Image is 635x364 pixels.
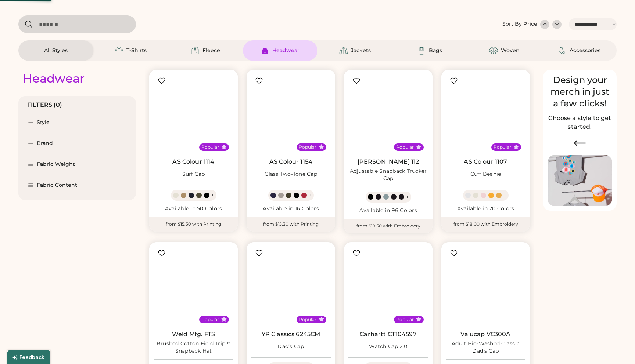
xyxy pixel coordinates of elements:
img: Valucap VC300A Adult Bio-Washed Classic Dad’s Cap [446,247,525,326]
div: Fabric Weight [37,161,75,168]
div: Surf Cap [182,171,205,178]
div: Available in 50 Colors [154,205,233,212]
img: YP Classics 6245CM Dad’s Cap [251,247,331,326]
div: Popular [299,144,316,150]
img: Accessories Icon [558,46,567,55]
a: Carhartt CT104597 [360,331,417,338]
a: AS Colour 1154 [269,158,312,165]
div: Woven [501,47,520,54]
div: Popular [396,144,414,150]
img: AS Colour 1107 Cuff Beanie [446,74,525,154]
div: + [503,191,506,199]
div: Class Two-Tone Cap [265,171,317,178]
img: Bags Icon [417,46,426,55]
div: + [211,191,214,199]
button: Popular Style [416,317,421,322]
div: from $15.30 with Printing [149,217,238,232]
a: [PERSON_NAME] 112 [358,158,419,165]
div: T-Shirts [126,47,147,54]
div: Watch Cap 2.0 [369,343,407,350]
img: T-Shirts Icon [115,46,123,55]
a: AS Colour 1114 [172,158,214,165]
a: AS Colour 1107 [464,158,507,165]
div: Style [37,119,50,126]
a: Valucap VC300A [460,331,510,338]
div: Adult Bio-Washed Classic Dad’s Cap [446,340,525,355]
div: Sort By Price [502,21,537,28]
div: Design your merch in just a few clicks! [548,74,612,109]
img: Carhartt CT104597 Watch Cap 2.0 [348,247,428,326]
button: Popular Style [319,144,324,150]
div: Dad’s Cap [277,343,304,350]
div: + [406,193,409,201]
div: Cuff Beanie [470,171,501,178]
button: Popular Style [513,144,519,150]
button: Popular Style [221,144,227,150]
a: YP Classics 6245CM [262,331,320,338]
img: Headwear Icon [261,46,269,55]
img: Jackets Icon [339,46,348,55]
div: Popular [201,144,219,150]
div: Bags [429,47,442,54]
div: Accessories [570,47,600,54]
img: Richardson 112 Adjustable Snapback Trucker Cap [348,74,428,154]
div: Available in 96 Colors [348,207,428,214]
div: Headwear [272,47,299,54]
div: from $19.50 with Embroidery [344,219,433,233]
div: Available in 16 Colors [251,205,331,212]
div: Brand [37,140,53,147]
div: Brushed Cotton Field Trip™ Snapback Hat [154,340,233,355]
div: Popular [201,317,219,323]
div: Popular [299,317,316,323]
div: Popular [494,144,511,150]
div: Jackets [351,47,371,54]
a: Weld Mfg. FTS [172,331,215,338]
div: FILTERS (0) [27,101,62,109]
iframe: Front Chat [600,331,632,363]
img: Fleece Icon [191,46,200,55]
button: Popular Style [221,317,227,322]
button: Popular Style [416,144,421,150]
div: Adjustable Snapback Trucker Cap [348,168,428,182]
div: Fabric Content [37,182,77,189]
img: AS Colour 1114 Surf Cap [154,74,233,154]
img: Image of Lisa Congdon Eye Print on T-Shirt and Hat [548,155,612,207]
div: + [308,191,312,199]
div: Fleece [202,47,220,54]
img: AS Colour 1154 Class Two-Tone Cap [251,74,331,154]
img: Weld Mfg. FTS Brushed Cotton Field Trip™ Snapback Hat [154,247,233,326]
div: Popular [396,317,414,323]
div: Available in 20 Colors [446,205,525,212]
div: All Styles [44,47,68,54]
div: Headwear [23,71,85,86]
h2: Choose a style to get started. [548,114,612,131]
button: Popular Style [319,317,324,322]
div: from $15.30 with Printing [247,217,335,232]
div: from $18.00 with Embroidery [441,217,530,232]
img: Woven Icon [489,46,498,55]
